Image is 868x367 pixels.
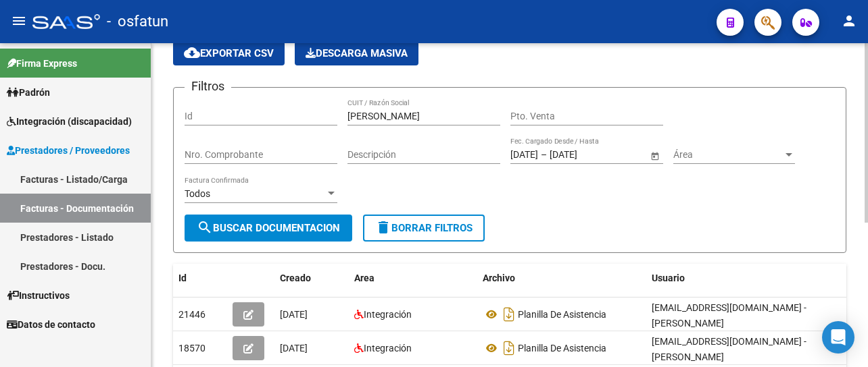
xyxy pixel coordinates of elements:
mat-icon: person [841,13,857,29]
mat-icon: menu [11,13,27,29]
button: Buscar Documentacion [185,215,352,242]
span: Buscar Documentacion [197,222,340,234]
input: Start date [510,149,538,161]
span: Archivo [483,273,515,283]
input: End date [550,149,616,161]
mat-icon: delete [375,219,391,235]
span: Datos de contacto [7,317,95,332]
span: [EMAIL_ADDRESS][DOMAIN_NAME] - [PERSON_NAME] [652,302,806,329]
button: Descarga Masiva [295,41,418,65]
span: Área [673,149,783,161]
i: Descargar documento [500,337,518,359]
span: Area [354,273,375,283]
span: Padrón [7,85,50,100]
i: Descargar documento [500,304,518,325]
span: Prestadores / Proveedores [7,143,130,158]
datatable-header-cell: Archivo [477,264,646,293]
button: Open calendar [648,148,662,163]
div: Open Intercom Messenger [822,321,854,354]
span: Todos [185,188,210,199]
span: Integración (discapacidad) [7,114,132,129]
h3: Filtros [185,77,231,96]
mat-icon: search [197,219,213,235]
span: Exportar CSV [184,47,274,59]
span: [DATE] [280,343,308,354]
span: 21446 [178,309,206,320]
datatable-header-cell: Usuario [646,264,849,293]
datatable-header-cell: Creado [274,264,349,293]
mat-icon: cloud_download [184,45,200,61]
span: Integración [364,309,412,320]
span: [DATE] [280,309,308,320]
span: Instructivos [7,288,70,303]
datatable-header-cell: Id [173,264,227,293]
span: 18570 [178,343,206,354]
span: Id [178,273,187,283]
button: Borrar Filtros [363,215,485,242]
span: Planilla De Asistencia [518,309,606,320]
span: Firma Express [7,56,77,71]
span: [EMAIL_ADDRESS][DOMAIN_NAME] - [PERSON_NAME] [652,336,806,362]
span: Planilla De Asistencia [518,343,606,354]
span: - osfatun [107,7,168,36]
span: Borrar Filtros [375,222,473,234]
span: Integración [364,343,412,354]
span: Usuario [652,273,685,283]
button: Exportar CSV [173,41,285,65]
app-download-masive: Descarga masiva de comprobantes (adjuntos) [295,41,418,65]
span: – [541,149,547,161]
datatable-header-cell: Area [349,264,477,293]
span: Creado [280,273,311,283]
span: Descarga Masiva [306,47,408,59]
